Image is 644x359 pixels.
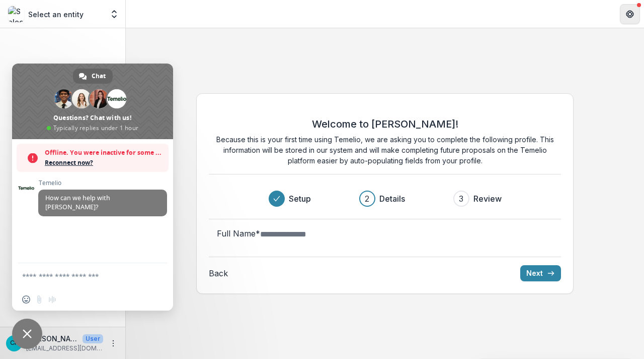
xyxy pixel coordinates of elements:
[620,4,640,24] button: Get Help
[217,228,260,238] label: Full Name
[92,69,106,84] span: Chat
[45,158,164,168] span: Reconnect now?
[45,194,110,211] span: How can we help with [PERSON_NAME]?
[365,193,369,205] div: 2
[459,193,463,205] div: 3
[22,295,30,304] span: Insert an emoji
[22,272,141,281] textarea: Compose your message...
[209,134,561,166] p: Because this is your first time using Temelio, we are asking you to complete the following profil...
[73,69,113,84] div: Chat
[26,333,78,344] p: [PERSON_NAME]
[269,191,502,207] div: Progress
[209,267,228,279] button: Back
[520,265,561,281] button: Next
[107,4,121,24] button: Open entity switcher
[8,6,24,22] img: Select an entity
[312,118,458,130] h2: Welcome to [PERSON_NAME]!
[379,193,405,205] h3: Details
[12,319,42,349] div: Close chat
[45,148,164,158] span: Offline. You were inactive for some time.
[38,179,167,187] span: Temelio
[28,9,84,20] p: Select an entity
[107,337,119,349] button: More
[83,334,103,343] p: User
[10,340,18,346] div: Caden Foley
[26,344,103,353] p: [EMAIL_ADDRESS][DOMAIN_NAME]
[289,193,311,205] h3: Setup
[473,193,502,205] h3: Review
